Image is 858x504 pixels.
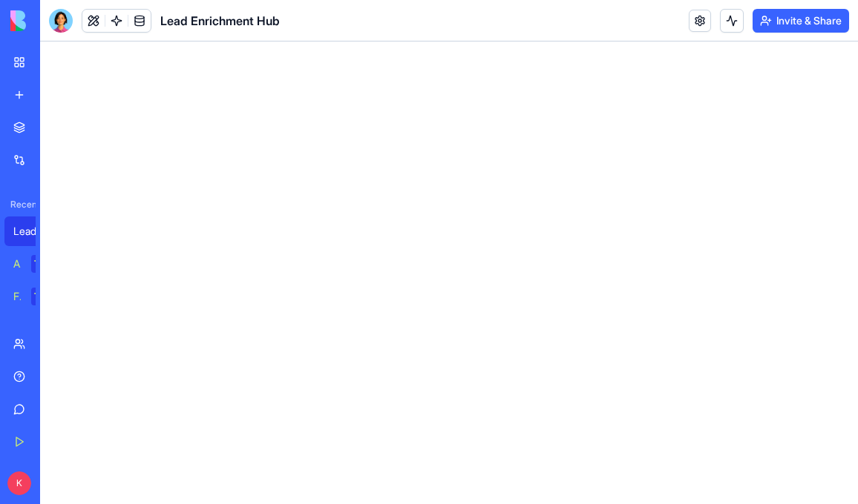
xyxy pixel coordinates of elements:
div: Feedback Form [13,289,21,304]
div: Lead Enrichment Hub [13,224,55,239]
span: Lead Enrichment Hub [160,12,280,30]
div: TRY [31,255,55,273]
img: logo [10,10,102,31]
span: Recent [4,199,36,210]
span: K [7,471,31,495]
a: AI Logo GeneratorTRY [4,249,64,279]
div: AI Logo Generator [13,256,21,271]
button: Invite & Share [753,9,849,33]
a: Lead Enrichment Hub [4,216,64,246]
div: TRY [31,288,55,305]
a: Feedback FormTRY [4,282,64,311]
